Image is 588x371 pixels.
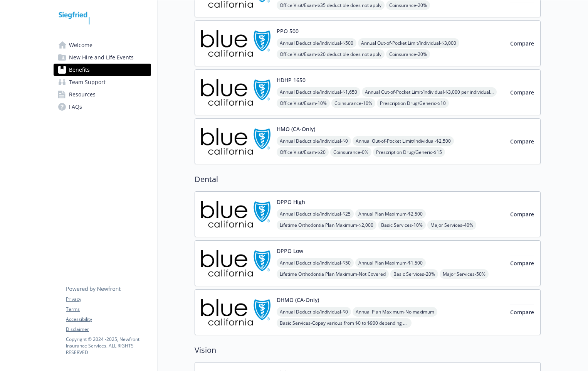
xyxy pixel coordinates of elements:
[510,40,534,47] span: Compare
[277,198,305,206] button: DPPO High
[277,209,354,219] span: Annual Deductible/Individual - $25
[510,134,534,149] button: Compare
[377,98,449,108] span: Prescription Drug/Generic - $10
[69,76,106,88] span: Team Support
[277,258,354,268] span: Annual Deductible/Individual - $50
[69,88,96,101] span: Resources
[358,38,459,48] span: Annual Out-of-Pocket Limit/Individual - $3,000
[66,316,151,323] a: Accessibility
[277,38,356,48] span: Annual Deductible/Individual - $500
[201,247,270,280] img: Blue Shield of California carrier logo
[330,147,371,157] span: Coinsurance - 0%
[427,220,476,230] span: Major Services - 40%
[277,125,315,133] button: HMO (CA-Only)
[69,101,82,113] span: FAQs
[66,296,151,303] a: Privacy
[277,296,319,304] button: DHMO (CA-Only)
[510,260,534,267] span: Compare
[195,174,541,185] h2: Dental
[510,305,534,320] button: Compare
[510,36,534,51] button: Compare
[362,87,497,97] span: Annual Out-of-Pocket Limit/Individual - $3,000 per individual / $3,500 per family member
[54,101,151,113] a: FAQs
[331,98,375,108] span: Coinsurance - 10%
[277,136,351,146] span: Annual Deductible/Individual - $0
[510,85,534,100] button: Compare
[510,211,534,218] span: Compare
[277,220,376,230] span: Lifetime Orthodontia Plan Maximum - $2,000
[201,27,270,60] img: Blue Shield of California carrier logo
[195,344,541,356] h2: Vision
[277,76,306,84] button: HDHP 1650
[277,49,385,59] span: Office Visit/Exam - $20 deductible does not apply
[277,147,329,157] span: Office Visit/Exam - $20
[66,336,151,356] p: Copyright © 2024 - 2025 , Newfront Insurance Services, ALL RIGHTS RESERVED
[355,209,426,219] span: Annual Plan Maximum - $2,500
[277,98,330,108] span: Office Visit/Exam - 10%
[54,64,151,76] a: Benefits
[277,87,360,97] span: Annual Deductible/Individual - $1,650
[201,125,270,158] img: Blue Shield of California carrier logo
[510,256,534,271] button: Compare
[201,296,270,329] img: Blue Shield of California carrier logo
[277,307,351,317] span: Annual Deductible/Individual - $0
[54,39,151,51] a: Welcome
[54,88,151,101] a: Resources
[510,89,534,96] span: Compare
[390,269,438,279] span: Basic Services - 20%
[201,198,270,231] img: Blue Shield of California carrier logo
[440,269,489,279] span: Major Services - 50%
[66,306,151,313] a: Terms
[353,307,437,317] span: Annual Plan Maximum - No maximum
[510,138,534,145] span: Compare
[201,76,270,109] img: Blue Shield of California carrier logo
[386,0,430,10] span: Coinsurance - 20%
[54,51,151,64] a: New Hire and Life Events
[66,326,151,333] a: Disclaimer
[69,64,90,76] span: Benefits
[277,0,385,10] span: Office Visit/Exam - $35 deductible does not apply
[378,220,426,230] span: Basic Services - 10%
[386,49,430,59] span: Coinsurance - 20%
[69,51,134,64] span: New Hire and Life Events
[353,136,454,146] span: Annual Out-of-Pocket Limit/Individual - $2,500
[277,247,303,255] button: DPPO Low
[277,27,299,35] button: PPO 500
[54,76,151,88] a: Team Support
[510,309,534,316] span: Compare
[69,39,92,51] span: Welcome
[373,147,445,157] span: Prescription Drug/Generic - $15
[510,207,534,222] button: Compare
[277,269,389,279] span: Lifetime Orthodontia Plan Maximum - Not Covered
[277,318,412,328] span: Basic Services - Copay various from $0 to $900 depending on specific services
[355,258,426,268] span: Annual Plan Maximum - $1,500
